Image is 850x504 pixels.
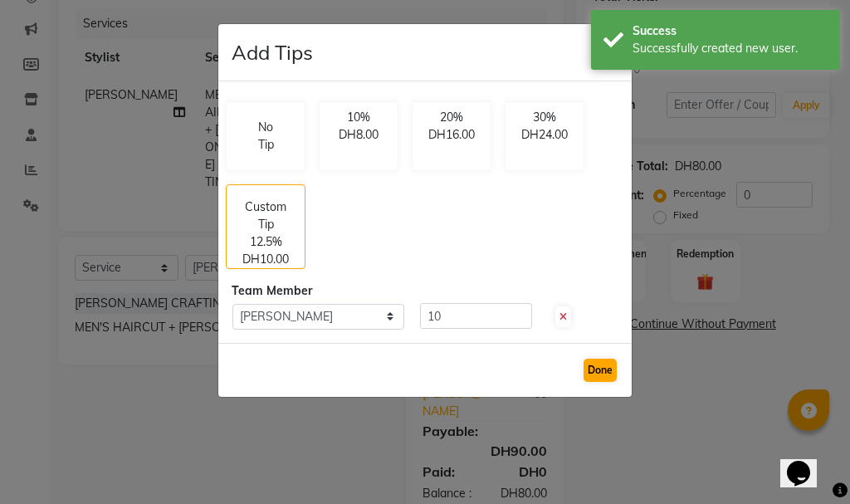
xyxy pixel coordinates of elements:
p: 12.5% [250,233,282,251]
div: Successfully created new user. [633,40,828,57]
p: DH10.00 [242,251,289,268]
p: 20% [423,109,481,126]
p: DH24.00 [515,126,574,144]
p: 10% [330,109,388,126]
p: DH16.00 [423,126,481,144]
button: Done [584,359,617,382]
iframe: chat widget [780,438,833,487]
p: 30% [515,109,574,126]
span: Team Member [232,283,312,298]
div: Success [633,22,828,40]
p: Custom Tip [237,198,295,233]
p: DH8.00 [330,126,388,144]
h4: Add Tips [232,37,313,67]
p: No Tip [253,119,278,154]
